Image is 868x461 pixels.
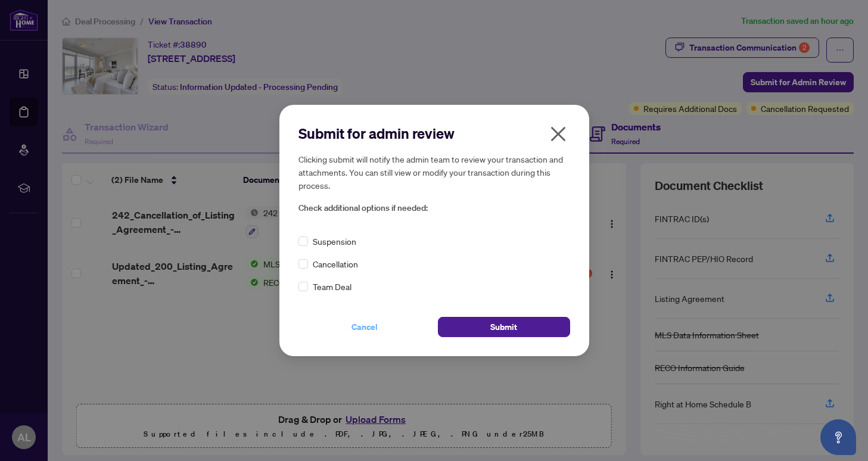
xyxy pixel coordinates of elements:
[313,257,358,270] span: Cancellation
[298,152,570,192] h5: Clicking submit will notify the admin team to review your transaction and attachments. You can st...
[820,419,856,455] button: Open asap
[298,124,570,143] h2: Submit for admin review
[313,235,356,248] span: Suspension
[298,201,570,215] span: Check additional options if needed:
[549,124,568,144] span: close
[490,317,517,337] span: Submit
[351,317,378,337] span: Cancel
[298,317,431,337] button: Cancel
[438,317,570,337] button: Submit
[313,280,351,293] span: Team Deal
